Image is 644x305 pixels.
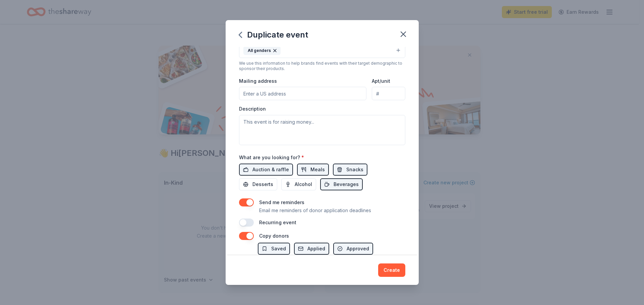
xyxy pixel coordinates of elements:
[297,164,329,176] button: Meals
[372,87,405,100] input: #
[259,233,289,239] label: Copy donors
[259,220,296,225] label: Recurring event
[347,245,369,253] span: Approved
[333,243,373,255] button: Approved
[378,263,405,277] button: Create
[295,180,312,188] span: Alcohol
[239,61,405,71] div: We use this information to help brands find events with their target demographic to sponsor their...
[334,180,359,188] span: Beverages
[259,199,304,205] label: Send me reminders
[281,178,316,190] button: Alcohol
[346,166,363,174] span: Snacks
[239,178,277,190] button: Desserts
[320,178,363,190] button: Beverages
[239,43,405,58] button: All genders
[243,46,281,55] div: All genders
[239,29,308,40] div: Duplicate event
[372,78,390,84] label: Apt/unit
[252,180,273,188] span: Desserts
[259,206,371,215] p: Email me reminders of donor application deadlines
[307,245,325,253] span: Applied
[239,164,293,176] button: Auction & raffle
[294,243,329,255] button: Applied
[258,243,290,255] button: Saved
[252,166,289,174] span: Auction & raffle
[271,245,286,253] span: Saved
[310,166,325,174] span: Meals
[239,154,304,161] label: What are you looking for?
[239,87,367,100] input: Enter a US address
[333,164,367,176] button: Snacks
[239,78,277,84] label: Mailing address
[239,106,266,112] label: Description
